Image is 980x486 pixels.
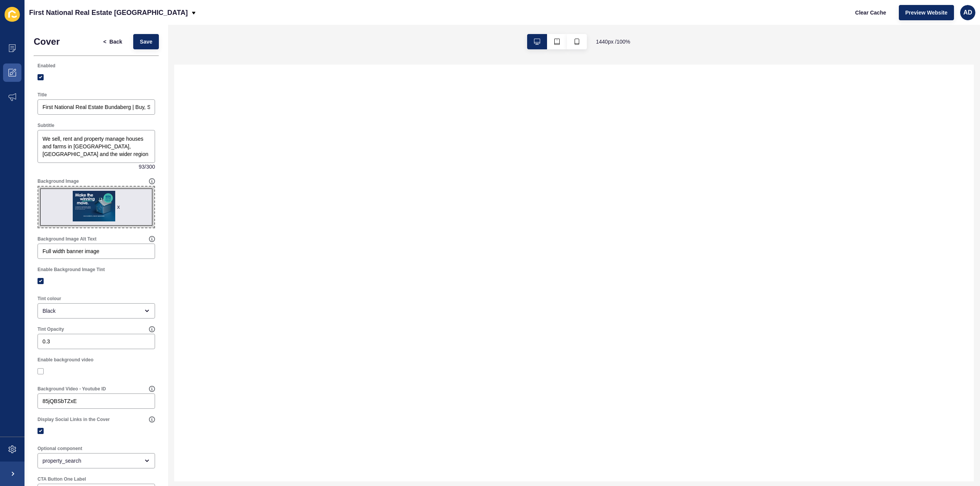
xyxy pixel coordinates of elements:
button: Clear Cache [849,5,893,20]
label: Optional component [38,445,82,452]
span: < [103,38,106,46]
label: Tint Opacity [38,326,64,332]
span: 93 [139,163,145,171]
label: Background Image Alt Text [38,236,96,242]
h1: Cover [34,36,60,47]
span: Back [109,38,122,46]
span: 300 [146,163,155,171]
button: Preview Website [899,5,954,20]
label: CTA Button One Label [38,476,86,482]
span: 1440 px / 100 % [596,38,630,46]
label: Title [38,92,47,98]
span: AD [963,9,972,16]
div: open menu [38,303,155,319]
button: <Back [97,34,129,49]
div: x [117,203,120,211]
label: Tint colour [38,296,61,302]
label: Background Image [38,178,79,184]
span: / [145,163,146,171]
button: Save [133,34,159,49]
label: Enable Background Image Tint [38,267,105,273]
label: Display Social Links in the Cover [38,416,110,423]
label: Enabled [38,63,56,69]
label: Subtitle [38,122,54,128]
label: Enable background video [38,357,93,363]
span: Preview Website [905,9,947,16]
p: First National Real Estate [GEOGRAPHIC_DATA] [29,3,188,22]
span: Save [140,38,152,46]
span: Clear Cache [855,9,886,16]
textarea: We sell, rent and property manage houses and farms in [GEOGRAPHIC_DATA], [GEOGRAPHIC_DATA] and th... [39,131,154,162]
label: Background Video - Youtube ID [38,386,106,392]
div: open menu [38,453,155,468]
